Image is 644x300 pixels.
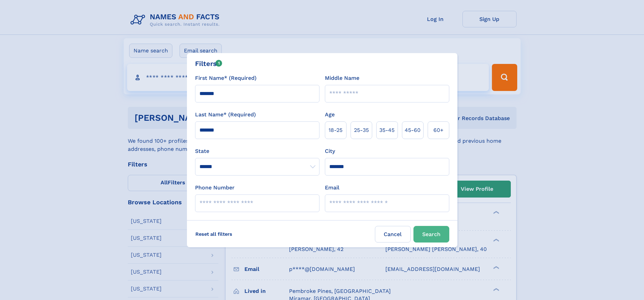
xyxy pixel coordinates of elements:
[354,126,369,134] span: 25‑35
[195,111,256,119] label: Last Name* (Required)
[375,226,411,243] label: Cancel
[329,126,342,134] span: 18‑25
[195,74,257,82] label: First Name* (Required)
[195,59,222,69] div: Filters
[413,226,449,243] button: Search
[195,147,319,155] label: State
[325,74,359,82] label: Middle Name
[325,111,335,119] label: Age
[405,126,421,134] span: 45‑60
[191,226,237,242] label: Reset all filters
[325,147,335,155] label: City
[379,126,395,134] span: 35‑45
[325,184,339,192] label: Email
[433,126,444,134] span: 60+
[195,184,235,192] label: Phone Number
